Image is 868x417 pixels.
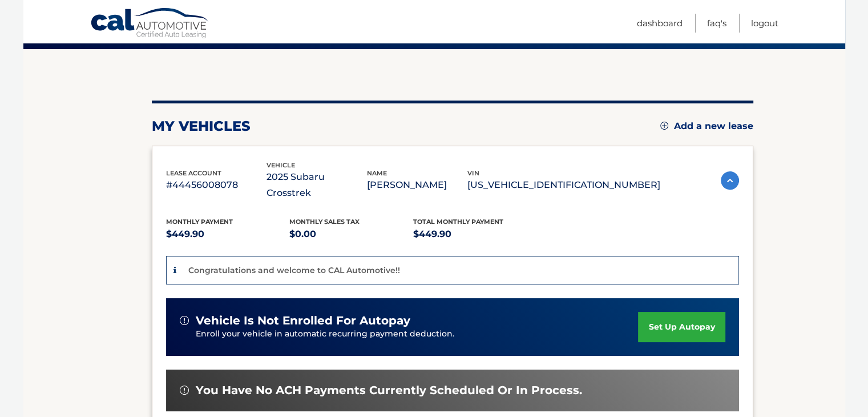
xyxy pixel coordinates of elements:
a: set up autopay [638,312,725,342]
span: vehicle [267,161,295,169]
h2: my vehicles [152,118,251,135]
span: Monthly Payment [166,218,233,226]
a: FAQ's [707,14,726,33]
a: Logout [751,14,778,33]
a: Add a new lease [660,121,753,132]
span: Total Monthly Payment [413,218,503,226]
p: #44456008078 [166,177,267,193]
img: add.svg [660,122,668,130]
span: Monthly sales Tax [289,218,360,226]
span: vin [467,169,479,177]
p: $0.00 [289,226,413,242]
a: Dashboard [637,14,683,33]
p: $449.90 [166,226,290,242]
img: accordion-active.svg [721,171,739,190]
p: Enroll your vehicle in automatic recurring payment deduction. [196,328,639,340]
p: Congratulations and welcome to CAL Automotive!! [188,265,400,275]
p: [US_VEHICLE_IDENTIFICATION_NUMBER] [467,177,660,193]
span: lease account [166,169,221,177]
span: name [367,169,387,177]
span: vehicle is not enrolled for autopay [196,314,410,328]
span: You have no ACH payments currently scheduled or in process. [196,383,582,398]
p: $449.90 [413,226,537,242]
p: 2025 Subaru Crosstrek [267,169,367,201]
p: [PERSON_NAME] [367,177,467,193]
img: alert-white.svg [180,386,189,395]
a: Cal Automotive [90,7,210,41]
img: alert-white.svg [180,316,189,325]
